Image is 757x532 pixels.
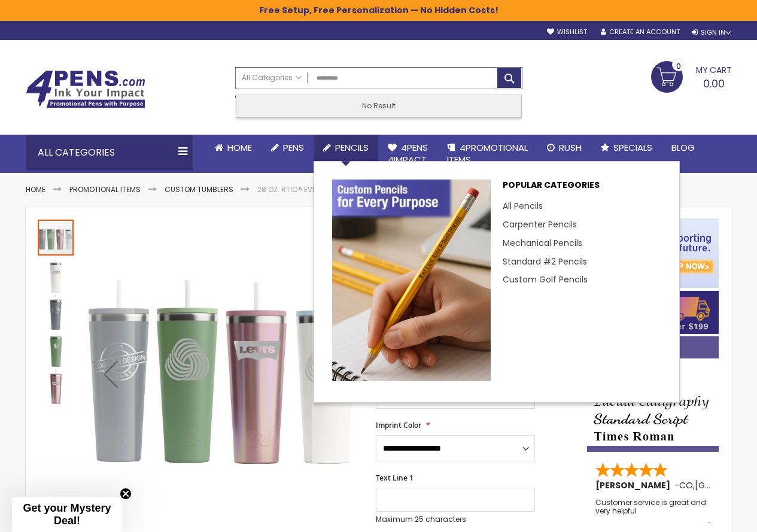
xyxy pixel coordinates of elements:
span: Blog [671,141,695,154]
a: All Categories [236,68,308,87]
span: Rush [559,141,582,154]
img: 28 Oz. RTIC® Everyday Premium Promotional Tumbler [38,331,74,367]
span: 4Pens 4impact [388,141,428,166]
div: Free shipping on pen orders over $199 [422,89,522,113]
span: 4PROMOTIONAL ITEMS [447,141,528,166]
a: All Pencils [503,200,543,212]
img: 28 Oz. RTIC® Everyday Premium Promotional Tumbler [38,257,74,293]
a: Specials [591,135,662,161]
a: Blog [662,135,704,161]
div: 28 Oz. RTIC® Everyday Premium Promotional Tumbler [38,330,75,367]
span: 0.00 [703,76,725,91]
span: Get your Mystery Deal! [23,502,111,527]
div: All Categories [26,135,193,171]
span: Home [227,141,252,154]
img: 28 Oz. RTIC® Everyday Premium Promotional Tumbler [38,294,74,330]
div: 28 Oz. RTIC® Everyday Premium Promotional Tumbler [38,218,75,256]
a: Standard #2 Pencils [503,256,587,267]
a: Carpenter Pencils [503,218,577,230]
span: All Categories [242,73,302,83]
button: Close teaser [120,488,132,500]
a: Rush [537,135,591,161]
a: 4PROMOTIONALITEMS [437,135,537,174]
a: Pens [262,135,314,161]
a: Custom Golf Pencils [503,273,588,285]
li: 28 Oz. RTIC® Everyday Premium Promotional Tumbler [257,185,455,194]
div: Sign In [692,28,731,37]
img: 28 Oz. RTIC® Everyday Premium Promotional Tumbler [38,368,74,404]
div: 28 Oz. RTIC® Everyday Premium Promotional Tumbler [38,256,75,293]
a: Home [26,184,45,194]
img: 28 Oz. RTIC® Everyday Premium Promotional Tumbler [87,236,360,509]
div: Previous [87,218,135,529]
span: Specials [613,141,652,154]
a: Pencils [314,135,378,161]
iframe: Google Customer Reviews [658,500,757,532]
p: Maximum 25 characters [376,515,535,524]
a: Home [205,135,262,161]
span: Pencils [335,141,369,154]
p: Popular Categories [503,180,661,197]
a: 4Pens4impact [378,135,437,174]
span: Pens [283,141,304,154]
span: 0 [676,60,681,72]
div: Customer service is great and very helpful [595,498,712,524]
a: Wishlist [547,28,587,37]
a: Custom Tumblers [165,184,233,194]
div: Next [312,218,360,529]
a: 0.00 0 [651,61,732,91]
a: Create an Account [601,28,680,37]
a: Promotional Items [69,184,141,194]
span: No Result [362,101,396,111]
img: 4Pens Custom Pens and Promotional Products [26,70,145,108]
span: Text Line 1 [376,473,414,483]
span: Imprint Color [376,420,421,430]
div: 28 Oz. RTIC® Everyday Premium Promotional Tumbler [38,367,74,404]
div: Get your Mystery Deal!Close teaser [12,497,122,532]
span: [PERSON_NAME] [595,479,674,491]
span: CO [679,479,693,491]
div: 28 Oz. RTIC® Everyday Premium Promotional Tumbler [38,293,75,330]
a: Mechanical Pencils [503,237,582,249]
img: custom pencil [332,180,491,381]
